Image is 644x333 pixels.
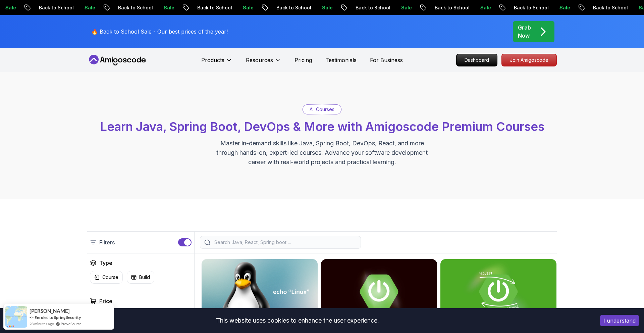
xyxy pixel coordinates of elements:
[428,4,474,11] p: Back to School
[440,259,556,324] img: Building APIs with Spring Boot card
[236,4,258,11] p: Sale
[61,321,82,327] a: ProveSource
[553,4,575,11] p: Sale
[349,4,395,11] p: Back to School
[127,271,154,284] button: Build
[294,56,312,64] a: Pricing
[507,4,553,11] p: Back to School
[518,23,531,40] p: Grab Now
[321,259,437,324] img: Advanced Spring Boot card
[139,274,150,281] p: Build
[202,259,318,324] img: Linux Fundamentals card
[99,238,115,246] p: Filters
[35,315,81,320] a: Enroled to Spring Security
[501,54,557,66] a: Join Amigoscode
[99,297,112,305] h2: Price
[99,259,112,267] h2: Type
[33,4,78,11] p: Back to School
[157,4,179,11] p: Sale
[474,4,495,11] p: Sale
[246,56,281,69] button: Resources
[456,54,497,66] a: Dashboard
[270,4,316,11] p: Back to School
[30,321,54,327] span: 28 minutes ago
[5,313,590,328] div: This website uses cookies to enhance the user experience.
[90,271,123,284] button: Course
[30,315,34,320] span: ->
[102,274,118,281] p: Course
[91,28,228,36] p: 🔥 Back to School Sale - Our best prices of the year!
[112,4,157,11] p: Back to School
[5,306,27,328] img: provesource social proof notification image
[600,315,639,326] button: Accept cookies
[457,54,497,66] p: Dashboard
[201,56,224,64] p: Products
[325,56,357,64] a: Testimonials
[246,56,273,64] p: Resources
[370,56,403,64] a: For Business
[395,4,416,11] p: Sale
[502,54,556,66] p: Join Amigoscode
[191,4,236,11] p: Back to School
[201,56,232,69] button: Products
[78,4,100,11] p: Sale
[30,308,70,314] span: [PERSON_NAME]
[316,4,337,11] p: Sale
[587,4,632,11] p: Back to School
[209,139,435,167] p: Master in-demand skills like Java, Spring Boot, DevOps, React, and more through hands-on, expert-...
[213,239,357,246] input: Search Java, React, Spring boot ...
[310,106,334,113] p: All Courses
[100,119,544,134] span: Learn Java, Spring Boot, DevOps & More with Amigoscode Premium Courses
